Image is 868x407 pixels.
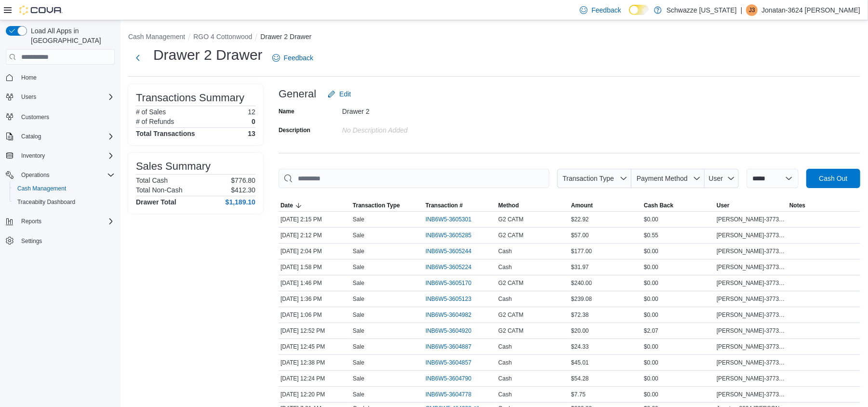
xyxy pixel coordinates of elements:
[426,375,471,382] span: INB6W5-3604790
[2,109,119,123] button: Customers
[705,169,739,188] button: User
[17,111,53,123] a: Customers
[426,263,471,271] span: INB6W5-3605224
[279,325,351,337] div: [DATE] 12:52 PM
[342,104,471,115] div: Drawer 2
[279,230,351,241] div: [DATE] 2:12 PM
[353,391,364,398] p: Sale
[17,150,115,162] span: Inventory
[709,175,723,182] span: User
[426,230,481,241] button: INB6W5-3605285
[136,108,166,116] h6: # of Sales
[2,168,119,182] button: Operations
[819,174,847,183] span: Cash Out
[642,293,715,305] div: $0.00
[717,327,786,335] span: [PERSON_NAME]-3773 [PERSON_NAME]
[339,89,351,99] span: Edit
[6,67,115,273] nav: Complex example
[642,200,715,211] button: Cash Back
[642,389,715,400] div: $0.00
[788,200,860,211] button: Notes
[717,391,786,398] span: [PERSON_NAME]-3773 [PERSON_NAME]
[571,202,593,209] span: Amount
[571,327,589,335] span: $20.00
[353,216,364,223] p: Sale
[17,150,49,162] button: Inventory
[498,263,512,271] span: Cash
[279,214,351,225] div: [DATE] 2:15 PM
[667,4,737,16] p: Schwazze [US_STATE]
[498,311,523,319] span: G2 CATM
[741,4,743,16] p: |
[498,231,523,239] span: G2 CATM
[279,309,351,321] div: [DATE] 1:06 PM
[571,263,589,271] span: $31.97
[248,130,255,137] h4: 13
[279,357,351,368] div: [DATE] 12:38 PM
[17,235,46,247] a: Settings
[498,375,512,382] span: Cash
[279,169,549,188] input: This is a search bar. As you type, the results lower in the page will automatically filter.
[576,0,625,20] a: Feedback
[10,195,119,209] button: Traceabilty Dashboard
[21,171,50,179] span: Operations
[789,202,805,209] span: Notes
[21,113,49,121] span: Customers
[342,122,471,134] div: No Description added
[136,186,183,194] h6: Total Non-Cash
[279,200,351,211] button: Date
[498,343,512,351] span: Cash
[426,231,471,239] span: INB6W5-3605285
[17,169,115,181] span: Operations
[717,216,786,223] span: [PERSON_NAME]-3773 [PERSON_NAME]
[17,216,115,227] span: Reports
[426,357,481,368] button: INB6W5-3604857
[353,279,364,287] p: Sale
[21,152,45,160] span: Inventory
[279,126,310,134] label: Description
[353,295,364,303] p: Sale
[717,295,786,303] span: [PERSON_NAME]-3773 [PERSON_NAME]
[2,130,119,143] button: Catalog
[17,131,115,142] span: Catalog
[279,245,351,257] div: [DATE] 2:04 PM
[136,198,176,206] h4: Drawer Total
[279,108,294,115] label: Name
[353,343,364,351] p: Sale
[19,5,63,15] img: Cova
[2,90,119,104] button: Users
[21,133,41,140] span: Catalog
[717,202,730,209] span: User
[637,175,688,182] span: Payment Method
[426,202,463,209] span: Transaction #
[498,247,512,255] span: Cash
[128,32,860,43] nav: An example of EuiBreadcrumbs
[498,295,512,303] span: Cash
[17,131,45,142] button: Catalog
[268,48,317,68] a: Feedback
[128,48,147,68] button: Next
[353,311,364,319] p: Sale
[136,176,168,184] h6: Total Cash
[353,359,364,366] p: Sale
[17,198,75,206] span: Traceabilty Dashboard
[353,247,364,255] p: Sale
[353,231,364,239] p: Sale
[353,327,364,335] p: Sale
[426,327,471,335] span: INB6W5-3604920
[136,130,195,137] h4: Total Transactions
[717,231,786,239] span: [PERSON_NAME]-3773 [PERSON_NAME]
[13,196,79,208] a: Traceabilty Dashboard
[17,71,115,83] span: Home
[571,279,592,287] span: $240.00
[426,391,471,398] span: INB6W5-3604778
[642,309,715,321] div: $0.00
[498,216,523,223] span: G2 CATM
[717,359,786,366] span: [PERSON_NAME]-3773 [PERSON_NAME]
[642,357,715,368] div: $0.00
[426,309,481,321] button: INB6W5-3604982
[715,200,788,211] button: User
[717,279,786,287] span: [PERSON_NAME]-3773 [PERSON_NAME]
[717,263,786,271] span: [PERSON_NAME]-3773 [PERSON_NAME]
